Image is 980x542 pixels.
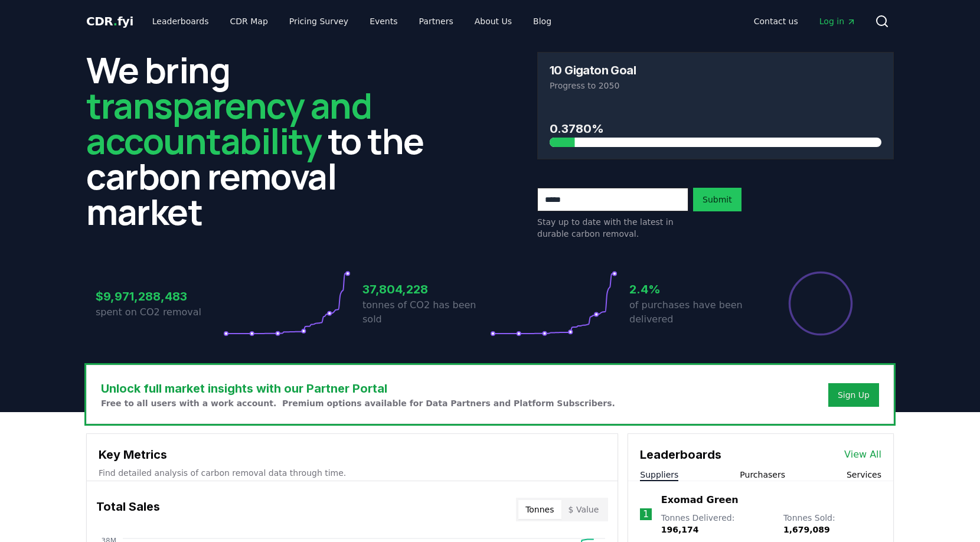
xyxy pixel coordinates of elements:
[640,446,721,463] h3: Leaderboards
[537,216,688,240] p: Stay up to date with the latest in durable carbon removal.
[96,305,223,319] p: spent on CO2 removal
[661,493,739,507] a: Exomad Green
[362,298,490,326] p: tonnes of CO2 has been sold
[221,11,277,32] a: CDR Map
[550,64,636,76] h3: 10 Gigaton Goal
[280,11,358,32] a: Pricing Survey
[86,13,133,30] a: CDR.fyi
[629,298,757,326] p: of purchases have been delivered
[788,270,854,337] div: Percentage of sales delivered
[96,498,160,521] h3: Total Sales
[465,11,521,32] a: About Us
[86,81,371,165] span: transparency and accountability
[86,14,133,28] span: CDR fyi
[783,512,881,536] p: Tonnes Sold :
[410,11,463,32] a: Partners
[744,11,808,32] a: Contact us
[99,467,606,479] p: Find detailed analysis of carbon removal data through time.
[561,500,606,519] button: $ Value
[740,469,785,481] button: Purchasers
[693,188,741,211] button: Submit
[819,15,856,27] span: Log in
[828,383,879,407] button: Sign Up
[96,288,223,305] h3: $9,971,288,483
[143,11,218,32] a: Leaderboards
[362,280,490,298] h3: 37,804,228
[99,446,606,463] h3: Key Metrics
[86,52,443,229] h2: We bring to the carbon removal market
[810,11,865,32] a: Log in
[550,80,881,92] p: Progress to 2050
[838,389,870,401] a: Sign Up
[143,11,561,32] nav: Main
[661,525,699,534] span: 196,174
[518,500,561,519] button: Tonnes
[661,512,772,536] p: Tonnes Delivered :
[360,11,407,32] a: Events
[524,11,561,32] a: Blog
[783,525,830,534] span: 1,679,089
[643,507,649,521] p: 1
[629,280,757,298] h3: 2.4%
[640,469,678,481] button: Suppliers
[847,469,881,481] button: Services
[550,120,881,138] h3: 0.3780%
[101,380,615,397] h3: Unlock full market insights with our Partner Portal
[113,14,117,28] span: .
[101,397,615,409] p: Free to all users with a work account. Premium options available for Data Partners and Platform S...
[744,11,865,32] nav: Main
[844,448,881,462] a: View All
